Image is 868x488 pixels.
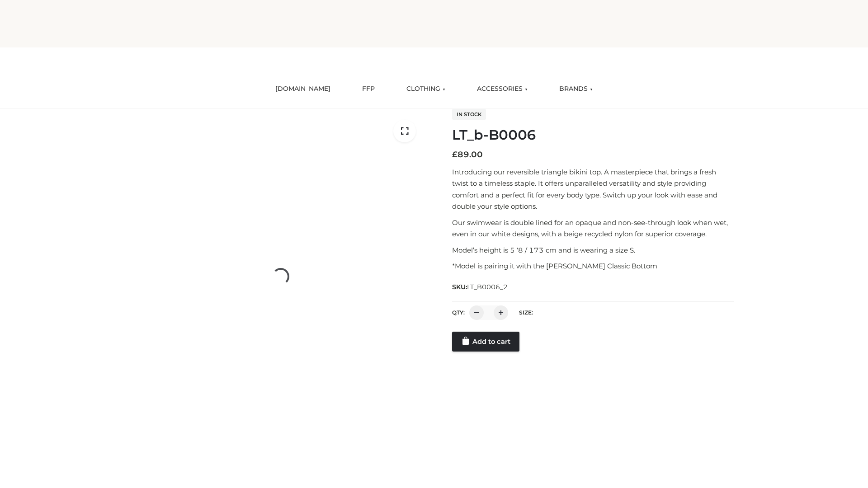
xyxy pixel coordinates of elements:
p: Our swimwear is double lined for an opaque and non-see-through look when wet, even in our white d... [452,217,734,240]
p: Model’s height is 5 ‘8 / 173 cm and is wearing a size S. [452,244,734,256]
span: LT_B0006_2 [467,283,508,291]
a: FFP [355,79,382,99]
span: In stock [452,109,486,120]
a: ACCESSORIES [470,79,534,99]
p: *Model is pairing it with the [PERSON_NAME] Classic Bottom [452,260,734,272]
h1: LT_b-B0006 [452,127,734,143]
bdi: 89.00 [452,150,483,160]
a: [DOMAIN_NAME] [269,79,337,99]
label: Size: [519,309,533,316]
a: BRANDS [552,79,599,99]
label: QTY: [452,309,465,316]
a: Add to cart [452,332,519,352]
span: SKU: [452,282,509,292]
p: Introducing our reversible triangle bikini top. A masterpiece that brings a fresh twist to a time... [452,166,734,212]
span: £ [452,150,458,160]
a: CLOTHING [400,79,452,99]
